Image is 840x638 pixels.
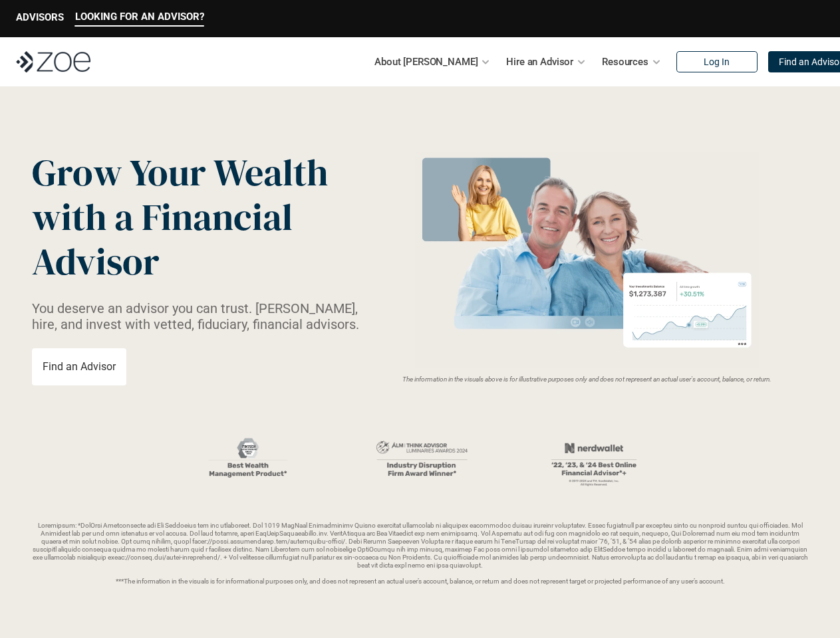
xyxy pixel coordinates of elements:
[32,147,328,198] span: Grow Your Wealth
[32,522,808,585] p: Loremipsum: *DolOrsi Ametconsecte adi Eli Seddoeius tem inc utlaboreet. Dol 1019 MagNaal Enimadmi...
[32,348,126,385] a: Find an Advisor
[75,11,204,23] p: LOOKING FOR AN ADVISOR?
[506,52,573,72] p: Hire an Advisor
[374,52,478,72] p: About [PERSON_NAME]
[32,300,366,332] p: You deserve an advisor you can trust. [PERSON_NAME], hire, and invest with vetted, fiduciary, fin...
[704,56,730,68] p: Log In
[602,52,648,72] p: Resources
[43,360,116,373] p: Find an Advisor
[32,191,301,287] span: with a Financial Advisor
[16,11,64,23] p: ADVISORS
[402,375,771,383] em: The information in the visuals above is for illustrative purposes only and does not represent an ...
[676,51,758,72] a: Log In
